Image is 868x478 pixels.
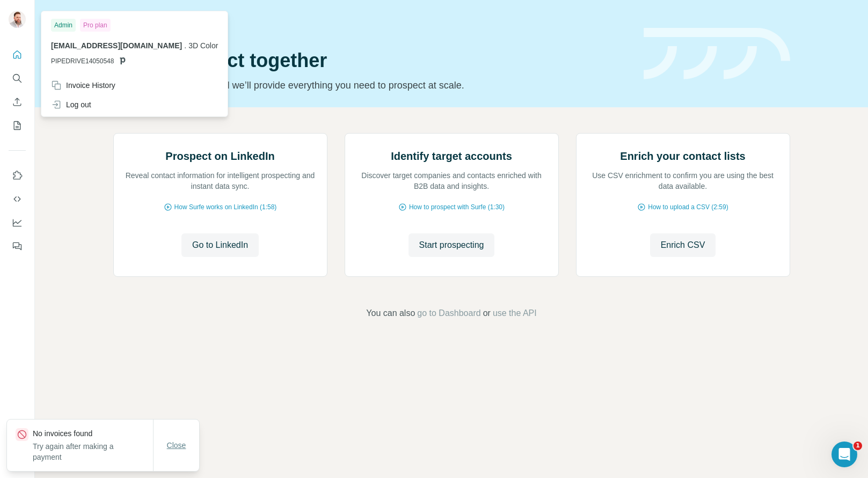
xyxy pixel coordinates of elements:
[33,428,153,439] p: No invoices found
[113,50,631,71] h1: Let’s prospect together
[9,213,26,232] button: Dashboard
[650,233,716,257] button: Enrich CSV
[620,149,745,164] h2: Enrich your contact lists
[184,41,186,50] span: .
[493,307,537,320] button: use the API
[33,441,153,462] p: Try again after making a payment
[644,28,790,80] img: banner
[9,166,26,185] button: Use Surfe on LinkedIn
[831,442,857,467] iframe: Intercom live chat
[174,202,277,212] span: How Surfe works on LinkedIn (1:58)
[51,80,115,91] div: Invoice History
[854,442,862,450] span: 1
[9,45,26,64] button: Quick start
[391,149,512,164] h2: Identify target accounts
[9,237,26,256] button: Feedback
[9,11,26,28] img: Avatar
[417,307,480,320] button: go to Dashboard
[661,239,705,252] span: Enrich CSV
[192,239,248,252] span: Go to LinkedIn
[9,69,26,88] button: Search
[51,41,182,50] span: [EMAIL_ADDRESS][DOMAIN_NAME]
[51,56,114,66] span: PIPEDRIVE14050548
[409,233,495,257] button: Start prospecting
[409,202,505,212] span: How to prospect with Surfe (1:30)
[51,99,91,110] div: Log out
[648,202,728,212] span: How to upload a CSV (2:59)
[419,239,484,252] span: Start prospecting
[356,170,548,192] p: Discover target companies and contacts enriched with B2B data and insights.
[483,307,491,320] span: or
[80,19,111,32] div: Pro plan
[113,20,631,31] div: Quick start
[366,307,415,320] span: You can also
[181,233,259,257] button: Go to LinkedIn
[125,170,316,192] p: Reveal contact information for intelligent prospecting and instant data sync.
[113,78,631,93] p: Pick your starting point and we’ll provide everything you need to prospect at scale.
[159,436,194,455] button: Close
[9,189,26,209] button: Use Surfe API
[9,116,26,135] button: My lists
[165,149,274,164] h2: Prospect on LinkedIn
[188,41,218,50] span: 3D Color
[587,170,779,192] p: Use CSV enrichment to confirm you are using the best data available.
[9,92,26,112] button: Enrich CSV
[51,19,76,32] div: Admin
[167,440,186,451] span: Close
